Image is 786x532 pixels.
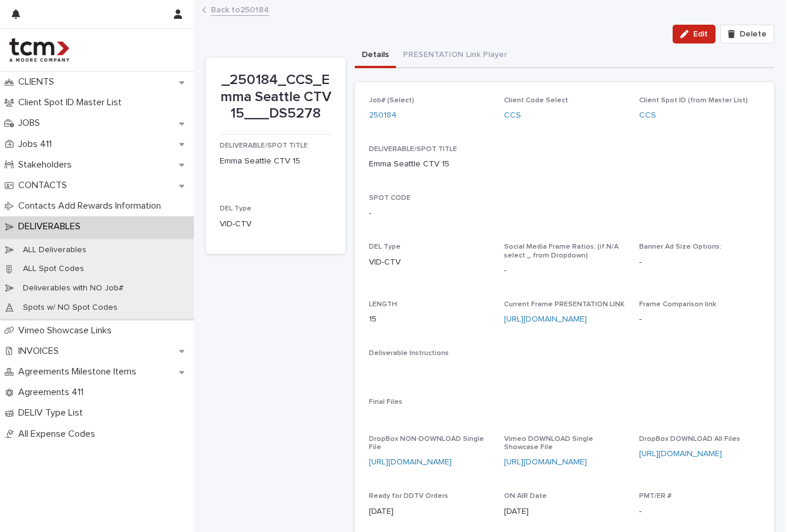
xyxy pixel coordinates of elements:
[369,109,397,122] a: 250184
[504,243,619,259] span: Social Media Frame Ratios: (if N/A select _ from Dropdown)
[673,25,716,44] button: Edit
[396,44,514,68] button: PRESENTATION Link Player
[693,30,708,38] span: Edit
[14,139,61,150] p: Jobs 411
[639,450,722,458] a: [URL][DOMAIN_NAME]
[504,97,568,104] span: Client Code Select
[369,436,484,451] span: DropBox NON-DOWNLOAD Single File
[369,350,449,357] span: Deliverable Instructions
[504,301,624,308] span: Current Frame PRESENTATION LINK
[9,38,69,62] img: 4hMmSqQkux38exxPVZHQ
[504,315,587,323] a: [URL][DOMAIN_NAME]
[14,366,146,377] p: Agreements Milestone Items
[639,243,721,250] span: Banner Ad Size Options:
[14,200,170,212] p: Contacts Add Rewards Information
[639,256,760,269] p: -
[504,265,625,277] p: -
[504,436,593,451] span: Vimeo DOWNLOAD Single Showcase File
[14,325,121,336] p: Vimeo Showcase Links
[14,407,92,419] p: DELIV Type List
[369,208,371,220] p: -
[740,30,767,38] span: Delete
[220,205,251,212] span: DEL Type
[639,313,760,326] p: -
[369,158,449,170] p: Emma Seattle CTV 15
[14,303,127,313] p: Spots w/ NO Spot Codes
[639,493,671,500] span: PMT/ER #
[14,221,90,232] p: DELIVERABLES
[14,180,76,191] p: CONTACTS
[369,243,401,250] span: DEL Type
[14,429,105,440] p: All Expense Codes
[639,109,656,122] a: CCS
[639,301,716,308] span: Frame Comparison link
[355,44,396,68] button: Details
[504,506,625,518] p: [DATE]
[220,72,331,122] p: _250184_CCS_Emma Seattle CTV 15___DS5278
[369,506,490,518] p: [DATE]
[220,155,331,168] p: Emma Seattle CTV 15
[369,399,402,406] span: Final Files
[639,506,760,518] p: -
[220,142,308,149] span: DELIVERABLE/SPOT TITLE
[504,458,587,466] a: [URL][DOMAIN_NAME]
[14,118,49,129] p: JOBS
[14,76,63,88] p: CLIENTS
[369,146,457,153] span: DELIVERABLE/SPOT TITLE
[14,283,133,293] p: Deliverables with NO Job#
[369,313,490,326] p: 15
[639,97,748,104] span: Client Spot ID (from Master List)
[211,2,269,16] a: Back to250184
[14,159,81,170] p: Stakeholders
[369,195,411,202] span: SPOT CODE
[720,25,774,44] button: Delete
[369,458,452,466] a: [URL][DOMAIN_NAME]
[14,97,131,108] p: Client Spot ID Master List
[369,97,414,104] span: Job# (Select)
[14,346,68,357] p: INVOICES
[639,436,740,443] span: DropBox DOWNLOAD All Files
[369,256,490,269] p: VID-CTV
[504,109,521,122] a: CCS
[369,493,448,500] span: Ready for DDTV Orders
[220,218,331,230] p: VID-CTV
[14,245,96,255] p: ALL Deliverables
[14,264,93,274] p: ALL Spot Codes
[369,301,397,308] span: LENGTH
[504,493,547,500] span: ON AIR Date
[14,387,93,398] p: Agreements 411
